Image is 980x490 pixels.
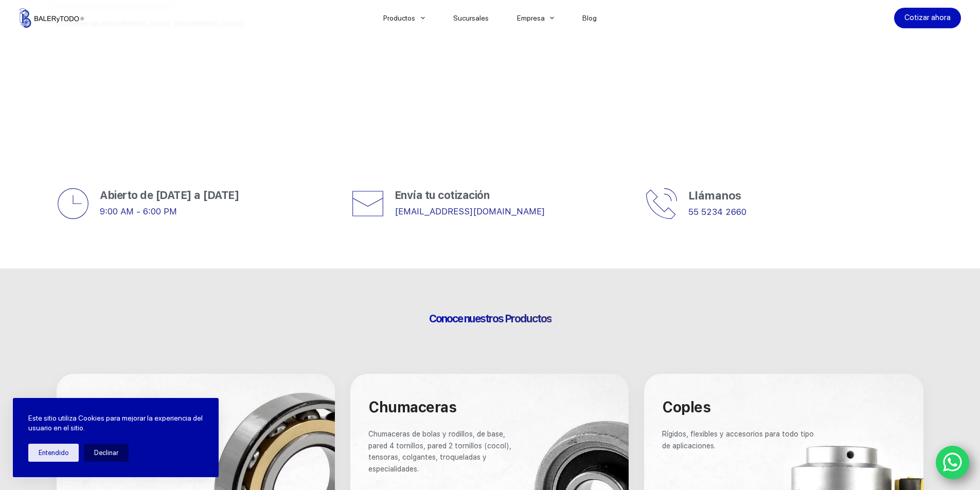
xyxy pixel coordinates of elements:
[395,189,490,202] span: Envía tu cotización
[662,398,710,416] span: Coples
[100,206,177,216] span: 9:00 AM - 6:00 PM
[28,413,203,433] p: Este sitio utiliza Cookies para mejorar la experiencia del usuario en el sitio.
[936,446,970,480] a: WhatsApp
[894,8,961,28] a: Cotizar ahora
[100,189,239,202] span: Abierto de [DATE] a [DATE]
[84,444,129,462] button: Declinar
[662,430,816,449] span: Rígidos, flexibles y accesorios para todo tipo de aplicaciones.
[368,398,456,416] span: Chumaceras
[49,28,298,37] span: y envíos a todo [GEOGRAPHIC_DATA] por la paquetería de su preferencia
[688,189,741,202] span: Llámanos
[20,8,84,28] img: Balerytodo
[368,430,513,473] span: Chumaceras de bolas y rodillos, de base, pared 4 tornillos, pared 2 tornillos (cocol), tensoras, ...
[688,207,746,217] a: 55 5234 2660
[429,312,551,325] span: Conoce nuestros Productos
[28,444,79,462] button: Entendido
[395,206,545,216] a: [EMAIL_ADDRESS][DOMAIN_NAME]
